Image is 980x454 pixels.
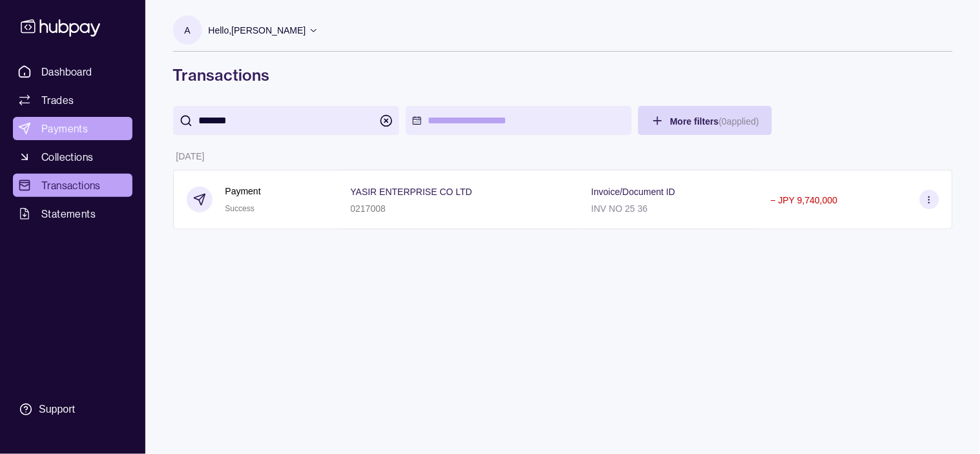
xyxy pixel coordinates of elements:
div: Support [39,402,75,417]
p: INV NO 25 36 [592,203,648,214]
p: 0217008 [351,203,386,214]
span: Statements [41,206,96,222]
span: Transactions [41,178,101,193]
span: Collections [41,149,93,165]
span: More filters [671,116,760,127]
a: Statements [13,202,132,225]
p: − JPY 9,740,000 [771,195,838,205]
p: ( 0 applied) [719,116,759,127]
input: search [199,106,373,135]
a: Dashboard [13,60,132,83]
button: More filters(0applied) [638,106,773,135]
a: Payments [13,117,132,140]
span: Payments [41,121,88,136]
span: Trades [41,92,74,108]
p: Payment [225,184,261,198]
p: [DATE] [176,151,205,161]
span: Dashboard [41,64,92,79]
a: Transactions [13,174,132,197]
p: Invoice/Document ID [592,187,676,197]
h1: Transactions [173,65,953,85]
p: A [184,23,190,37]
a: Trades [13,88,132,112]
a: Support [13,396,132,423]
p: YASIR ENTERPRISE CO LTD [351,187,473,197]
span: Success [225,204,255,213]
a: Collections [13,145,132,169]
p: Hello, [PERSON_NAME] [209,23,306,37]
